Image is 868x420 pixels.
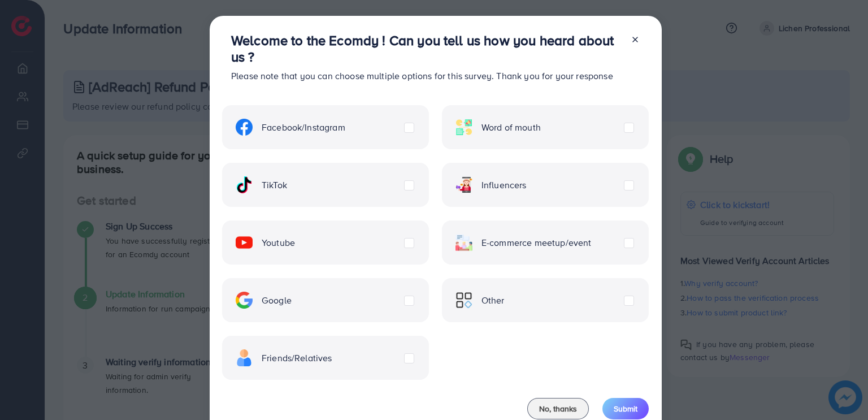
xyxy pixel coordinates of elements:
p: Please note that you can choose multiple options for this survey. Thank you for your response [231,69,622,83]
span: Word of mouth [481,121,541,134]
span: Youtube [262,236,295,249]
span: TikTok [262,179,287,192]
button: Submit [602,398,649,419]
span: Submit [614,403,637,414]
img: ic-freind.8e9a9d08.svg [236,349,253,366]
span: Friends/Relatives [262,352,332,365]
button: No, thanks [527,398,589,419]
span: No, thanks [539,403,577,414]
span: Influencers [481,179,527,192]
img: ic-google.5bdd9b68.svg [236,292,253,309]
img: ic-youtube.715a0ca2.svg [236,234,253,251]
img: ic-influencers.a620ad43.svg [455,176,472,193]
span: Facebook/Instagram [262,121,345,134]
img: ic-tiktok.4b20a09a.svg [236,176,253,193]
img: ic-facebook.134605ef.svg [236,119,253,136]
img: ic-other.99c3e012.svg [455,292,472,309]
span: Other [481,294,505,307]
span: E-commerce meetup/event [481,236,592,249]
h3: Welcome to the Ecomdy ! Can you tell us how you heard about us ? [231,32,622,65]
span: Google [262,294,292,307]
img: ic-ecommerce.d1fa3848.svg [455,234,472,251]
img: ic-word-of-mouth.a439123d.svg [455,119,472,136]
